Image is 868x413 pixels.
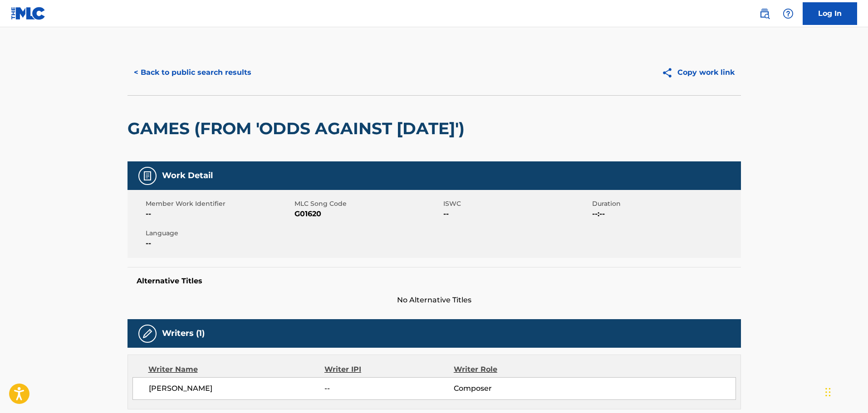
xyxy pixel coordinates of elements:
a: Public Search [755,5,774,23]
button: Copy work link [655,61,741,84]
span: Member Work Identifier [146,199,292,209]
a: Log In [803,2,857,25]
span: Duration [592,199,739,209]
span: G01620 [294,209,441,219]
h5: Alternative Titles [137,277,732,286]
span: ISWC [443,199,590,209]
h5: Writers (1) [162,328,205,339]
iframe: Chat Widget [823,369,868,413]
img: MLC Logo [11,7,46,20]
img: Copy work link [662,67,677,78]
div: Drag [825,379,831,406]
span: Language [146,228,292,238]
img: Writers [142,328,153,339]
img: search [759,8,770,19]
span: -- [146,209,292,219]
span: [PERSON_NAME] [149,383,325,394]
div: Writer Role [454,364,571,375]
span: -- [324,383,453,394]
button: < Back to public search results [128,61,258,84]
div: Writer IPI [324,364,454,375]
span: MLC Song Code [294,199,441,209]
div: Help [779,5,797,23]
span: No Alternative Titles [128,295,741,306]
span: -- [443,209,590,219]
span: Composer [454,383,571,394]
img: help [783,8,794,19]
h2: GAMES (FROM 'ODDS AGAINST [DATE]') [128,118,469,139]
h5: Work Detail [162,170,213,181]
span: --:-- [592,209,739,219]
div: Writer Name [148,364,325,375]
img: Work Detail [142,170,153,181]
span: -- [146,238,292,249]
